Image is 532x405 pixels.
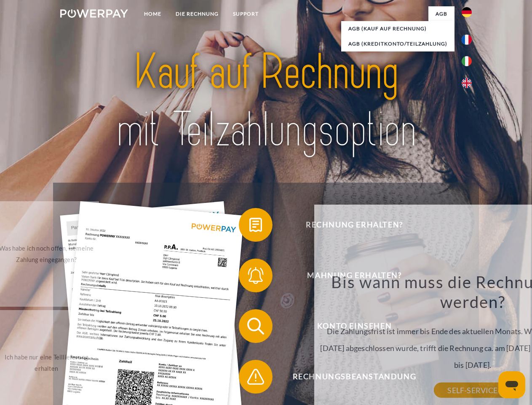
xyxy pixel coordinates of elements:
[80,40,452,162] img: title-powerpay_de.svg
[168,6,226,22] a: DIE RECHNUNG
[239,360,458,394] button: Rechnungsbeanstandung
[341,36,454,51] a: AGB (Kreditkonto/Teilzahlung)
[245,366,266,387] img: qb_warning.svg
[462,35,472,45] img: fr
[137,6,168,22] a: Home
[341,21,454,36] a: AGB (Kauf auf Rechnung)
[434,383,511,398] a: SELF-SERVICE
[245,316,266,337] img: qb_search.svg
[428,6,454,22] a: agb
[239,309,458,343] button: Konto einsehen
[462,7,472,17] img: de
[226,6,266,22] a: SUPPORT
[462,56,472,66] img: it
[498,371,525,398] iframe: Schaltfläche zum Öffnen des Messaging-Fensters
[462,78,472,88] img: en
[60,9,128,18] img: logo-powerpay-white.svg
